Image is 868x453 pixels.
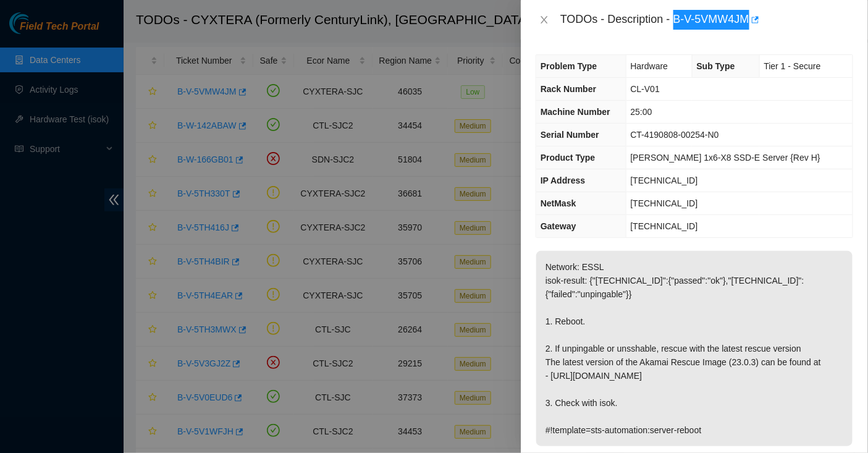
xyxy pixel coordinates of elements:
span: Tier 1 - Secure [764,61,821,71]
span: [TECHNICAL_ID] [631,198,698,208]
span: [TECHNICAL_ID] [631,221,698,231]
span: Gateway [541,221,576,231]
span: CT-4190808-00254-N0 [631,130,719,140]
span: [TECHNICAL_ID] [631,176,698,185]
span: close [539,15,549,25]
span: IP Address [541,176,585,185]
span: [PERSON_NAME] 1x6-X8 SSD-E Server {Rev H} [631,153,820,163]
button: Close [536,14,553,26]
span: Problem Type [541,61,597,71]
span: Product Type [541,153,595,163]
span: Rack Number [541,84,596,94]
span: Sub Type [697,61,735,71]
p: Network: ESSL isok-result: {"[TECHNICAL_ID]":{"passed":"ok"},"[TECHNICAL_ID]":{"failed":"unpingab... [536,251,853,446]
div: TODOs - Description - B-V-5VMW4JM [560,10,853,30]
span: Hardware [631,61,668,71]
span: CL-V01 [631,84,660,94]
span: NetMask [541,198,576,208]
span: Machine Number [541,107,610,117]
span: 25:00 [631,107,652,117]
span: Serial Number [541,130,599,140]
